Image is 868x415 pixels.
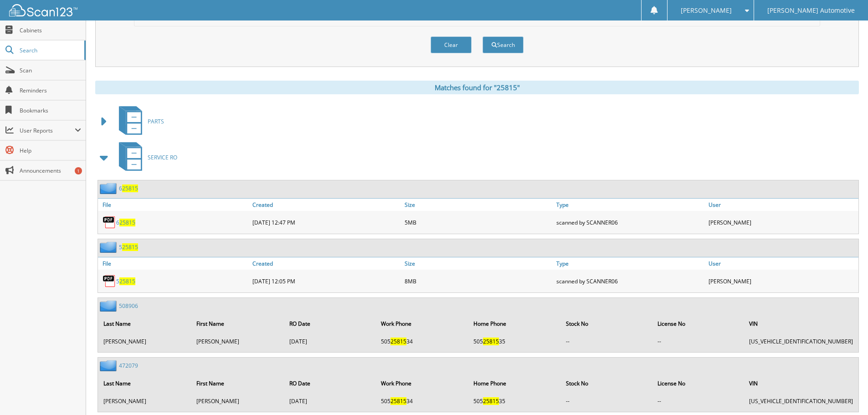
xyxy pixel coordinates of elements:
th: License No [653,374,744,393]
a: 525815 [116,277,135,285]
span: 25815 [122,184,138,192]
div: [DATE] 12:47 PM [250,213,402,231]
iframe: Chat Widget [822,371,868,415]
td: -- [561,334,652,349]
th: License No [653,314,744,333]
img: scan123-logo-white.svg [9,4,77,16]
a: Created [250,257,402,270]
a: 508906 [119,302,138,310]
div: 8MB [402,272,555,290]
img: folder2.png [100,360,119,371]
div: [PERSON_NAME] [706,272,858,290]
span: [PERSON_NAME] Automotive [767,8,855,13]
td: -- [561,394,652,409]
td: -- [653,394,744,409]
div: 5MB [402,213,555,231]
span: 25815 [483,397,499,405]
td: -- [653,334,744,349]
td: [PERSON_NAME] [99,334,191,349]
th: Work Phone [376,314,468,333]
a: 525815 [119,243,138,251]
a: Created [250,199,402,211]
td: 505 35 [469,394,560,409]
span: 25815 [483,338,499,345]
span: 25815 [390,397,406,405]
td: 505 34 [376,334,468,349]
a: Type [554,199,706,211]
th: VIN [745,314,858,333]
span: Cabinets [20,26,81,34]
td: [US_VEHICLE_IDENTIFICATION_NUMBER] [745,334,858,349]
span: PARTS [148,118,164,125]
th: First Name [192,314,284,333]
span: Reminders [20,87,81,94]
a: 625815 [119,184,138,192]
th: Stock No [561,374,652,393]
th: Stock No [561,314,652,333]
td: [DATE] [285,394,375,409]
span: 25815 [119,219,135,226]
button: Clear [431,36,472,53]
span: Search [20,46,80,54]
td: 505 35 [469,334,560,349]
span: Help [20,147,81,154]
div: scanned by SCANNER06 [554,272,706,290]
th: VIN [745,374,858,393]
div: [DATE] 12:05 PM [250,272,402,290]
img: PDF.png [103,274,116,288]
th: Home Phone [469,374,560,393]
td: [US_VEHICLE_IDENTIFICATION_NUMBER] [745,394,858,409]
a: User [706,257,858,270]
th: RO Date [285,314,375,333]
td: [PERSON_NAME] [192,334,284,349]
div: [PERSON_NAME] [706,213,858,231]
a: Type [554,257,706,270]
img: PDF.png [103,215,116,229]
th: Home Phone [469,314,560,333]
img: folder2.png [100,300,119,312]
span: SERVICE RO [148,154,177,161]
a: 472079 [119,362,138,369]
th: First Name [192,374,284,393]
span: Scan [20,67,81,74]
span: User Reports [20,127,75,134]
button: Search [483,36,524,53]
th: RO Date [285,374,375,393]
span: Announcements [20,167,81,174]
th: Work Phone [376,374,468,393]
div: scanned by SCANNER06 [554,213,706,231]
a: 625815 [116,219,135,226]
td: 505 34 [376,394,468,409]
a: Size [402,199,555,211]
img: folder2.png [100,183,119,194]
span: 25815 [122,243,138,251]
th: Last Name [99,374,191,393]
a: SERVICE RO [113,139,177,175]
a: PARTS [113,103,164,139]
div: 1 [75,167,82,174]
td: [PERSON_NAME] [99,394,191,409]
span: 25815 [390,338,406,345]
td: [DATE] [285,334,375,349]
td: [PERSON_NAME] [192,394,284,409]
span: 25815 [119,277,135,285]
a: User [706,199,858,211]
img: folder2.png [100,241,119,253]
a: File [98,199,250,211]
span: Bookmarks [20,107,81,114]
th: Last Name [99,314,191,333]
a: File [98,257,250,270]
span: [PERSON_NAME] [681,8,732,13]
a: Size [402,257,555,270]
div: Matches found for "25815" [95,81,859,94]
